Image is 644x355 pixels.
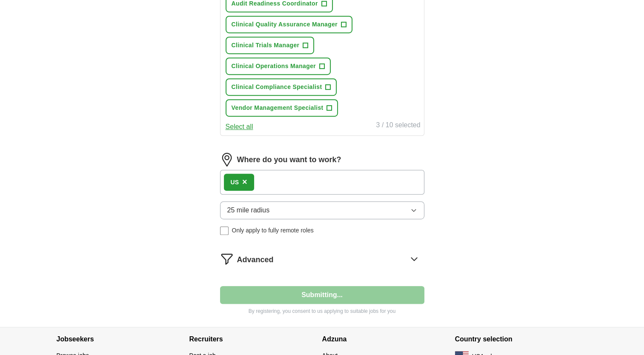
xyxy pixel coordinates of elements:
div: 3 / 10 selected [376,120,420,132]
button: 25 mile radius [220,201,424,219]
button: Clinical Quality Assurance Manager [226,16,352,33]
span: Clinical Quality Assurance Manager [232,20,338,29]
span: 25 mile radius [227,205,270,215]
span: Advanced [237,254,274,266]
img: location.png [220,153,234,166]
div: US [231,178,239,187]
button: Clinical Operations Manager [226,57,331,75]
span: Clinical Compliance Specialist [232,83,322,92]
img: filter [220,252,234,266]
label: Where do you want to work? [237,154,341,166]
span: Clinical Operations Manager [232,62,316,71]
span: Vendor Management Specialist [232,103,323,112]
span: × [242,177,247,186]
button: Vendor Management Specialist [226,99,338,117]
input: Only apply to fully remote roles [220,226,229,235]
button: Clinical Trials Manager [226,37,315,54]
h4: Country selection [455,327,588,351]
button: × [242,176,247,189]
button: Submitting... [220,286,424,304]
span: Clinical Trials Manager [232,41,300,50]
p: By registering, you consent to us applying to suitable jobs for you [220,307,424,315]
span: Only apply to fully remote roles [232,226,314,235]
button: Select all [226,122,253,132]
button: Clinical Compliance Specialist [226,78,337,96]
